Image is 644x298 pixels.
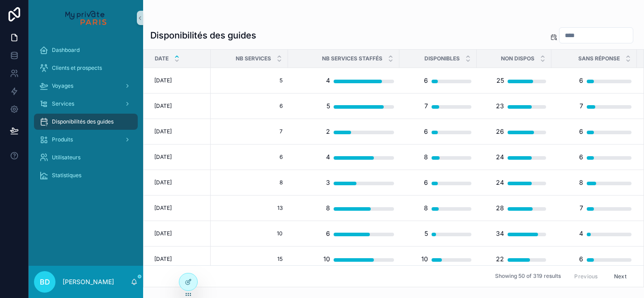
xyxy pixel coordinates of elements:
[216,102,283,110] a: 6
[154,204,205,212] a: [DATE]
[34,149,138,166] a: Utilisateurs
[29,36,143,195] div: scrollable content
[154,102,172,110] span: [DATE]
[293,123,394,140] a: 2
[216,230,283,237] a: 10
[293,250,394,268] a: 10
[154,255,205,263] a: [DATE]
[424,123,428,140] div: 6
[52,172,81,179] span: Statistiques
[293,174,394,192] a: 3
[326,123,330,140] div: 2
[580,199,583,217] div: 7
[557,199,631,217] a: 7
[216,204,283,212] span: 13
[557,72,631,89] a: 6
[424,225,428,243] div: 5
[236,55,271,62] span: Nb services
[293,97,394,115] a: 5
[155,55,169,62] span: Date
[405,123,471,140] a: 6
[154,153,205,161] a: [DATE]
[496,72,504,89] div: 25
[496,174,504,192] div: 24
[580,97,583,115] div: 7
[322,55,382,62] span: Nb services staffés
[154,204,172,212] span: [DATE]
[216,153,283,161] a: 6
[579,72,583,89] div: 6
[154,128,172,135] span: [DATE]
[496,199,504,217] div: 28
[154,255,172,263] span: [DATE]
[34,42,138,58] a: Dashboard
[52,82,73,89] span: Voyages
[405,72,471,89] a: 6
[482,72,546,89] a: 25
[154,77,205,84] a: [DATE]
[326,97,330,115] div: 5
[579,250,583,268] div: 6
[482,174,546,192] a: 24
[501,55,534,62] span: Non dispos
[154,179,172,186] span: [DATE]
[405,225,471,243] a: 5
[482,225,546,243] a: 34
[496,97,504,115] div: 23
[557,225,631,243] a: 4
[216,255,283,263] a: 15
[52,100,74,107] span: Services
[424,55,460,62] span: Disponibles
[557,174,631,192] a: 8
[405,97,471,115] a: 7
[326,174,330,192] div: 3
[216,128,283,135] a: 7
[482,148,546,166] a: 24
[52,154,80,161] span: Utilisateurs
[326,148,330,166] div: 4
[293,148,394,166] a: 4
[482,199,546,217] a: 28
[34,96,138,112] a: Services
[293,72,394,89] a: 4
[52,136,73,143] span: Produits
[216,179,283,186] a: 8
[34,132,138,148] a: Produits
[557,97,631,115] a: 7
[557,250,631,268] a: 6
[496,148,504,166] div: 24
[216,77,283,84] a: 5
[154,102,205,110] a: [DATE]
[579,225,583,243] div: 4
[482,250,546,268] a: 22
[496,225,504,243] div: 34
[34,114,138,130] a: Disponibilités des guides
[34,60,138,76] a: Clients et prospects
[579,174,583,192] div: 8
[557,123,631,140] a: 6
[405,199,471,217] a: 8
[482,123,546,140] a: 26
[326,72,330,89] div: 4
[424,72,428,89] div: 6
[154,179,205,186] a: [DATE]
[293,225,394,243] a: 6
[326,199,330,217] div: 8
[421,250,428,268] div: 10
[495,273,561,280] span: Showing 50 of 319 results
[579,123,583,140] div: 6
[154,77,172,84] span: [DATE]
[154,153,172,161] span: [DATE]
[496,123,504,140] div: 26
[496,250,504,268] div: 22
[34,167,138,183] a: Statistiques
[52,118,114,125] span: Disponibilités des guides
[52,64,102,72] span: Clients et prospects
[63,277,114,286] p: [PERSON_NAME]
[557,148,631,166] a: 6
[40,277,50,287] span: BD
